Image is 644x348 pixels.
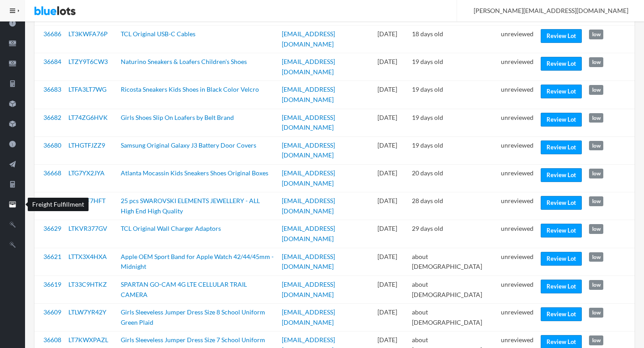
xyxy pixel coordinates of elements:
[43,30,61,38] a: 36686
[408,192,498,220] td: 28 days old
[374,248,408,276] td: [DATE]
[408,53,498,81] td: 19 days old
[541,85,582,98] a: Review Lot
[541,280,582,293] a: Review Lot
[121,30,195,38] a: TCL Original USB-C Cables
[589,57,603,67] span: low
[541,196,582,210] a: Review Lot
[497,248,537,276] td: unreviewed
[374,109,408,136] td: [DATE]
[121,58,247,65] a: Naturino Sneakers & Loafers Children's Shoes
[589,280,603,290] span: low
[497,81,537,109] td: unreviewed
[374,192,408,220] td: [DATE]
[408,276,498,303] td: about [DEMOGRAPHIC_DATA]
[68,114,108,121] a: LT74ZG6HVK
[589,30,603,39] span: low
[589,252,603,262] span: low
[68,30,108,38] a: LT3KWFA76P
[541,113,582,127] a: Review Lot
[68,169,105,177] a: LTG7YX2JYA
[68,225,107,232] a: LTKVR377GV
[121,308,265,326] a: Girls Sleeveless Jumper Dress Size 8 School Uniform Green Plaid
[68,308,106,316] a: LTLW7YR42Y
[68,253,107,260] a: LTTX3X4HXA
[43,280,61,288] a: 36619
[28,198,89,211] div: Freight Fulfillment
[374,53,408,81] td: [DATE]
[68,58,108,65] a: LTZY9T6CW3
[374,136,408,164] td: [DATE]
[121,85,259,93] a: Ricosta Sneakers Kids Shoes in Black Color Velcro
[121,253,274,271] a: Apple OEM Sport Band for Apple Watch 42/44/45mm - Midnight
[43,141,61,149] a: 36680
[541,168,582,182] a: Review Lot
[589,308,603,318] span: low
[541,307,582,321] a: Review Lot
[43,308,61,316] a: 36609
[541,140,582,154] a: Review Lot
[43,114,61,121] a: 36682
[589,335,603,345] span: low
[282,85,335,103] a: [EMAIL_ADDRESS][DOMAIN_NAME]
[43,58,61,65] a: 36684
[43,197,61,204] a: 36634
[68,280,107,288] a: LT33C9HTKZ
[68,336,108,344] a: LT7KWXPAZL
[282,280,335,298] a: [EMAIL_ADDRESS][DOMAIN_NAME]
[408,165,498,192] td: 20 days old
[282,308,335,326] a: [EMAIL_ADDRESS][DOMAIN_NAME]
[43,85,61,93] a: 36683
[282,197,335,215] a: [EMAIL_ADDRESS][DOMAIN_NAME]
[282,225,335,242] a: [EMAIL_ADDRESS][DOMAIN_NAME]
[43,336,61,344] a: 36608
[282,253,335,271] a: [EMAIL_ADDRESS][DOMAIN_NAME]
[121,169,268,177] a: Atlanta Mocassin Kids Sneakers Shoes Original Boxes
[589,169,603,178] span: low
[497,276,537,303] td: unreviewed
[68,85,106,93] a: LTFA3LT7WG
[497,304,537,331] td: unreviewed
[541,57,582,71] a: Review Lot
[121,114,234,121] a: Girls Shoes Slip On Loafers by Belt Brand
[408,109,498,136] td: 19 days old
[497,165,537,192] td: unreviewed
[589,141,603,151] span: low
[497,192,537,220] td: unreviewed
[121,336,265,344] a: Girls Sleeveless Jumper Dress Size 7 School Uniform
[374,220,408,248] td: [DATE]
[589,85,603,95] span: low
[497,220,537,248] td: unreviewed
[43,253,61,260] a: 36621
[43,169,61,177] a: 36668
[541,224,582,238] a: Review Lot
[497,136,537,164] td: unreviewed
[282,114,335,132] a: [EMAIL_ADDRESS][DOMAIN_NAME]
[282,169,335,187] a: [EMAIL_ADDRESS][DOMAIN_NAME]
[541,29,582,43] a: Review Lot
[408,81,498,109] td: 19 days old
[497,53,537,81] td: unreviewed
[121,280,247,298] a: SPARTAN GO-CAM 4G LTE CELLULAR TRAIL CAMERA
[408,25,498,53] td: 18 days old
[497,25,537,53] td: unreviewed
[121,197,260,215] a: 25 pcs SWAROVSKI ELEMENTS JEWELLERY - ALL High End High Quality
[541,252,582,266] a: Review Lot
[589,113,603,123] span: low
[282,30,335,48] a: [EMAIL_ADDRESS][DOMAIN_NAME]
[374,304,408,331] td: [DATE]
[68,141,105,149] a: LTHGTFJZZ9
[374,276,408,303] td: [DATE]
[374,25,408,53] td: [DATE]
[589,196,603,206] span: low
[374,165,408,192] td: [DATE]
[408,220,498,248] td: 29 days old
[68,197,106,204] a: LTFFVF7HFT
[43,225,61,232] a: 36629
[408,248,498,276] td: about [DEMOGRAPHIC_DATA]
[121,141,256,149] a: Samsung Original Galaxy J3 Battery Door Covers
[282,141,335,159] a: [EMAIL_ADDRESS][DOMAIN_NAME]
[589,224,603,234] span: low
[282,58,335,76] a: [EMAIL_ADDRESS][DOMAIN_NAME]
[121,225,221,232] a: TCL Original Wall Charger Adaptors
